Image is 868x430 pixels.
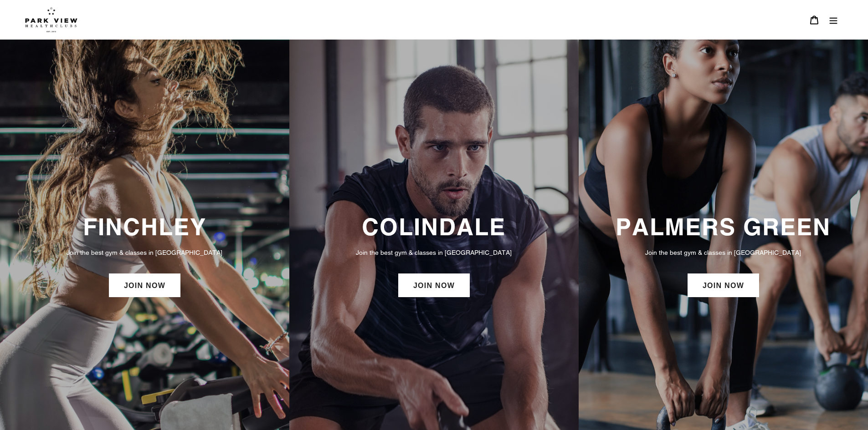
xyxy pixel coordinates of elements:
p: Join the best gym & classes in [GEOGRAPHIC_DATA] [9,248,280,258]
a: JOIN NOW: Colindale Membership [398,273,470,297]
p: Join the best gym & classes in [GEOGRAPHIC_DATA] [588,248,859,258]
a: JOIN NOW: Palmers Green Membership [688,273,759,297]
p: Join the best gym & classes in [GEOGRAPHIC_DATA] [298,248,570,258]
a: JOIN NOW: Finchley Membership [109,273,180,297]
h3: PALMERS GREEN [588,213,859,241]
button: Menu [824,10,843,30]
img: Park view health clubs is a gym near you. [25,7,77,32]
h3: FINCHLEY [9,213,280,241]
h3: COLINDALE [298,213,570,241]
